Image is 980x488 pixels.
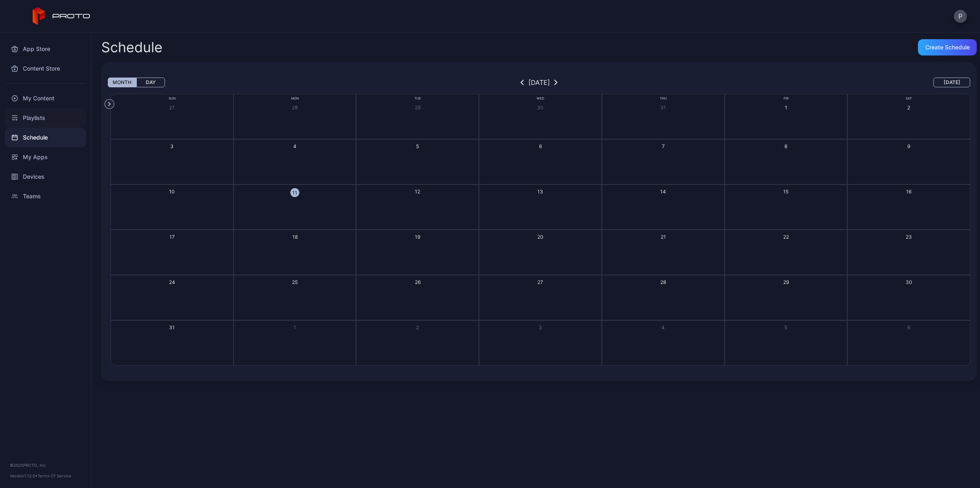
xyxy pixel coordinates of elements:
[906,188,911,195] div: 16
[537,188,543,195] div: 13
[356,184,479,230] button: 12
[954,10,967,23] button: P
[111,184,234,230] button: 10
[111,96,234,101] div: Sun
[356,320,479,366] button: 2
[5,39,86,59] div: App Store
[539,143,542,150] div: 6
[537,233,543,240] div: 20
[356,275,479,320] button: 26
[907,143,910,150] div: 9
[537,279,543,286] div: 27
[925,44,970,51] div: Create Schedule
[111,230,234,275] button: 17
[169,188,175,195] div: 10
[783,188,788,195] div: 15
[918,39,977,55] button: Create Schedule
[602,184,725,230] button: 14
[5,128,86,147] a: Schedule
[784,324,787,331] div: 5
[906,279,912,286] div: 30
[528,78,550,87] div: [DATE]
[5,186,86,206] a: Teams
[415,233,420,240] div: 19
[234,320,356,366] button: 1
[5,108,86,128] a: Playlists
[847,230,970,275] button: 23
[602,275,725,320] button: 28
[783,279,789,286] div: 29
[234,139,356,184] button: 4
[725,139,848,184] button: 8
[292,104,298,111] div: 28
[111,139,234,184] button: 3
[356,96,479,101] div: Tue
[660,279,666,286] div: 28
[725,275,848,320] button: 29
[725,184,848,230] button: 15
[539,324,542,331] div: 3
[602,230,725,275] button: 21
[725,230,848,275] button: 22
[785,104,787,111] div: 1
[847,320,970,366] button: 6
[5,167,86,186] a: Devices
[479,230,602,275] button: 20
[111,94,234,139] button: 27
[725,96,848,101] div: Fri
[169,279,175,286] div: 24
[5,89,86,108] a: My Content
[933,78,970,87] button: [DATE]
[5,147,86,167] a: My Apps
[661,233,666,240] div: 21
[169,324,175,331] div: 31
[602,94,725,139] button: 31
[292,233,298,240] div: 18
[101,40,163,55] h2: Schedule
[847,139,970,184] button: 9
[234,275,356,320] button: 25
[784,143,787,150] div: 8
[661,324,665,331] div: 4
[111,320,234,366] button: 31
[907,104,910,111] div: 2
[234,184,356,230] button: 11
[479,320,602,366] button: 3
[415,104,421,111] div: 29
[479,139,602,184] button: 6
[38,473,71,478] a: Terms Of Service
[234,94,356,139] button: 28
[234,96,356,101] div: Mon
[847,96,970,101] div: Sat
[725,94,848,139] button: 1
[170,143,174,150] div: 3
[660,104,666,111] div: 31
[847,184,970,230] button: 16
[783,233,789,240] div: 22
[725,320,848,366] button: 5
[415,188,420,195] div: 12
[136,78,165,87] button: Day
[234,230,356,275] button: 18
[602,139,725,184] button: 7
[290,188,299,197] div: 11
[602,96,725,101] div: Thu
[662,143,665,150] div: 7
[847,94,970,139] button: 2
[108,78,136,87] button: Month
[169,233,175,240] div: 17
[907,324,910,331] div: 6
[5,59,86,78] a: Content Store
[479,275,602,320] button: 27
[479,184,602,230] button: 13
[416,143,419,150] div: 5
[847,275,970,320] button: 30
[356,139,479,184] button: 5
[356,230,479,275] button: 19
